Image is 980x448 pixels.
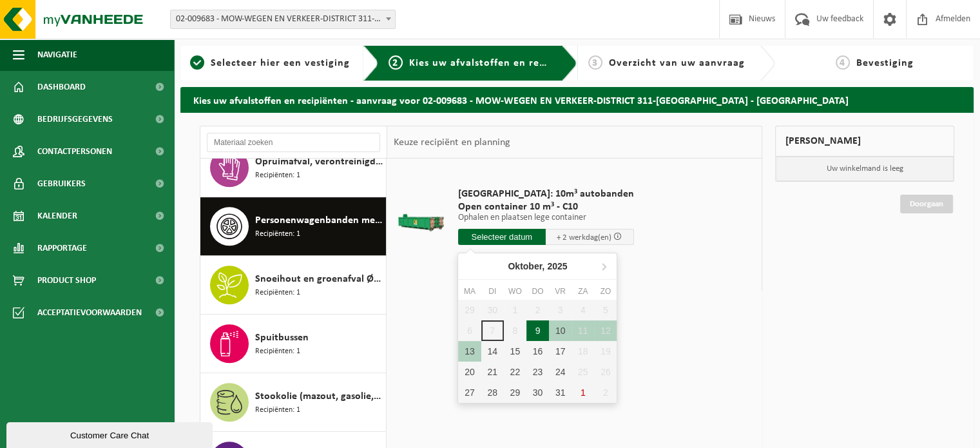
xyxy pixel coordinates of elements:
iframe: chat widget [6,420,215,448]
div: do [526,285,549,298]
div: 27 [458,382,481,403]
span: Dashboard [37,71,86,103]
div: 16 [526,341,549,362]
span: Snoeihout en groenafval Ø < 12 cm [255,271,383,287]
div: 17 [549,341,572,362]
span: 1 [190,55,204,70]
div: 20 [458,362,481,382]
span: Recipiënten: 1 [255,346,300,358]
span: Bevestiging [856,58,914,68]
div: 15 [504,341,526,362]
div: 30 [526,382,549,403]
div: 29 [504,382,526,403]
span: Open container 10 m³ - C10 [458,200,634,213]
a: Doorgaan [900,195,953,213]
div: 9 [526,320,549,341]
div: 14 [481,341,504,362]
span: Recipiënten: 1 [255,228,300,240]
span: Acceptatievoorwaarden [37,297,142,329]
div: 21 [481,362,504,382]
span: Stookolie (mazout, gasolie, diesel) in 200lt-vat [255,389,383,404]
p: Uw winkelmand is leeg [776,157,954,181]
span: Opruimafval, verontreinigd met olie [255,154,383,170]
div: vr [549,285,572,298]
span: Personenwagenbanden met en zonder velg [255,213,383,228]
span: Navigatie [37,39,77,71]
a: 1Selecteer hier een vestiging [187,55,353,71]
div: 10 [549,320,572,341]
button: Snoeihout en groenafval Ø < 12 cm Recipiënten: 1 [200,256,387,315]
span: 4 [836,55,850,70]
p: Ophalen en plaatsen lege container [458,213,634,222]
h2: Kies uw afvalstoffen en recipiënten - aanvraag voor 02-009683 - MOW-WEGEN EN VERKEER-DISTRICT 311... [180,87,974,112]
div: 13 [458,341,481,362]
span: + 2 werkdag(en) [557,233,611,242]
span: [GEOGRAPHIC_DATA]: 10m³ autobanden [458,188,634,200]
span: Rapportage [37,232,87,264]
div: 28 [481,382,504,403]
span: Recipiënten: 1 [255,287,300,299]
button: Spuitbussen Recipiënten: 1 [200,315,387,373]
div: di [481,285,504,298]
span: 3 [588,55,602,70]
span: Bedrijfsgegevens [37,103,113,135]
span: Kies uw afvalstoffen en recipiënten [409,58,586,68]
div: 31 [549,382,572,403]
div: 22 [504,362,526,382]
button: Stookolie (mazout, gasolie, diesel) in 200lt-vat Recipiënten: 1 [200,373,387,432]
div: ma [458,285,481,298]
div: Oktober, [503,256,572,277]
span: Contactpersonen [37,135,112,168]
span: Gebruikers [37,168,86,200]
button: Personenwagenbanden met en zonder velg Recipiënten: 1 [200,197,387,256]
div: wo [504,285,526,298]
span: Overzicht van uw aanvraag [609,58,745,68]
div: za [572,285,594,298]
span: Selecteer hier een vestiging [211,58,350,68]
div: [PERSON_NAME] [775,126,954,157]
input: Materiaal zoeken [207,133,380,152]
span: Spuitbussen [255,330,309,346]
button: Opruimafval, verontreinigd met olie Recipiënten: 1 [200,139,387,197]
div: 23 [526,362,549,382]
span: 02-009683 - MOW-WEGEN EN VERKEER-DISTRICT 311-BRUGGE - 8000 BRUGGE, KONING ALBERT I LAAN 293 [171,10,395,28]
span: Recipiënten: 1 [255,404,300,416]
i: 2025 [547,262,567,271]
div: Keuze recipiënt en planning [387,126,516,159]
span: 02-009683 - MOW-WEGEN EN VERKEER-DISTRICT 311-BRUGGE - 8000 BRUGGE, KONING ALBERT I LAAN 293 [170,10,396,29]
span: Product Shop [37,264,96,297]
div: zo [594,285,617,298]
span: Recipiënten: 1 [255,170,300,182]
div: 24 [549,362,572,382]
input: Selecteer datum [458,229,546,245]
span: Kalender [37,200,77,232]
span: 2 [389,55,403,70]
